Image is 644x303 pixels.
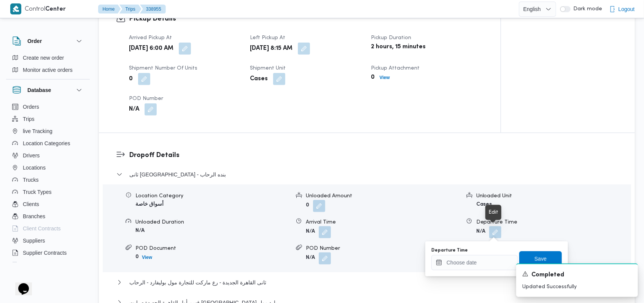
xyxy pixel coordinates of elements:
[306,229,315,234] b: N/A
[23,53,64,62] span: Create new order
[23,151,40,160] span: Drivers
[380,75,390,80] b: View
[9,101,87,113] button: Orders
[103,184,631,272] div: ثانى [GEOGRAPHIC_DATA] - بنده الرحاب
[250,75,268,84] b: Cases
[142,255,152,260] b: View
[23,102,39,111] span: Orders
[23,248,67,257] span: Supplier Contracts
[9,52,87,64] button: Create new order
[431,247,468,254] label: Departure Time
[119,5,142,14] button: Trips
[522,270,632,280] div: Notification
[129,35,172,40] span: Arrived Pickup At
[377,73,393,82] button: View
[129,75,133,84] b: 0
[23,163,46,172] span: Locations
[23,224,61,233] span: Client Contracts
[23,200,39,209] span: Clients
[46,6,66,12] b: Center
[129,44,173,53] b: [DATE] 6:00 AM
[9,162,87,174] button: Locations
[23,187,51,197] span: Truck Types
[23,260,42,270] span: Devices
[306,218,460,226] div: Arrival Time
[250,35,285,40] span: Left Pickup At
[9,149,87,162] button: Drivers
[9,247,87,259] button: Supplier Contracts
[23,65,73,75] span: Monitor active orders
[9,259,87,271] button: Devices
[129,66,197,71] span: Shipment Number of Units
[488,208,498,217] div: Edit
[9,137,87,149] button: Location Categories
[27,86,51,95] h3: Database
[250,66,286,71] span: Shipment Unit
[135,192,290,200] div: Location Category
[135,254,139,259] b: 0
[476,202,492,207] b: Cases
[6,52,90,79] div: Order
[135,202,164,207] b: أسواق خاصة
[23,114,35,124] span: Trips
[371,43,426,52] b: 2 hours, 15 minutes
[306,203,309,208] b: 0
[12,86,84,95] button: Database
[129,150,618,160] h3: Dropoff Details
[519,251,562,267] button: Save
[23,212,45,221] span: Branches
[306,255,315,260] b: N/A
[371,66,420,71] span: Pickup Attachment
[129,96,163,101] span: POD Number
[9,186,87,198] button: Truck Types
[139,253,155,262] button: View
[476,218,631,226] div: Departure Time
[135,244,290,252] div: POD Document
[23,175,38,184] span: Trucks
[129,14,483,24] h3: Pickup Details
[129,170,226,179] span: ثانى [GEOGRAPHIC_DATA] - بنده الرحاب
[23,139,70,148] span: Location Categories
[9,222,87,235] button: Client Contracts
[371,73,375,82] b: 0
[23,127,52,136] span: live Tracking
[10,3,21,14] img: X8yXhbKr1z7QwAAAABJRU5ErkJggg==
[606,2,638,17] button: Logout
[9,210,87,222] button: Branches
[476,192,631,200] div: Unloaded Unit
[27,36,42,46] h3: Order
[140,5,166,14] button: 338955
[306,244,460,252] div: POD Number
[9,64,87,76] button: Monitor active orders
[9,125,87,137] button: live Tracking
[23,236,45,245] span: Suppliers
[9,235,87,247] button: Suppliers
[9,198,87,210] button: Clients
[129,105,139,114] b: N/A
[116,170,618,179] button: ثانى [GEOGRAPHIC_DATA] - بنده الرحاب
[6,101,90,265] div: Database
[571,6,603,12] span: Dark mode
[8,273,32,295] iframe: chat widget
[250,44,293,53] b: [DATE] 8:15 AM
[98,5,121,14] button: Home
[9,113,87,125] button: Trips
[534,254,547,263] span: Save
[306,192,460,200] div: Unloaded Amount
[476,229,485,234] b: N/A
[135,218,290,226] div: Unloaded Duration
[531,271,564,280] span: Completed
[9,174,87,186] button: Trucks
[116,278,618,287] button: ثانى القاهرة الجديدة - رع ماركت للتجارة مول بوليفارد - الرحاب
[12,36,84,46] button: Order
[522,283,632,291] p: Updated Successfully
[129,278,266,287] span: ثانى القاهرة الجديدة - رع ماركت للتجارة مول بوليفارد - الرحاب
[431,255,518,270] input: Press the down key to open a popover containing a calendar.
[619,5,635,14] span: Logout
[135,228,145,233] b: N/A
[371,35,412,40] span: Pickup Duration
